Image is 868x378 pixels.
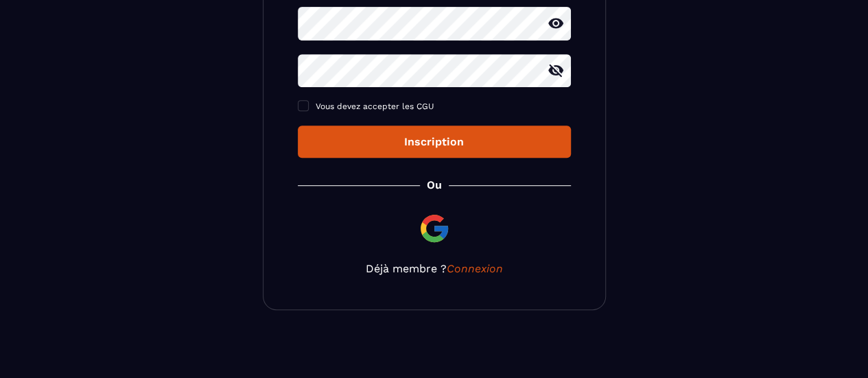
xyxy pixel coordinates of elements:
div: Inscription [309,135,560,148]
p: Déjà membre ? [298,262,571,275]
span: Vous devez accepter les CGU [316,102,434,111]
a: Connexion [447,262,503,275]
img: google [418,212,451,245]
button: Inscription [298,126,571,158]
p: Ou [427,178,442,191]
